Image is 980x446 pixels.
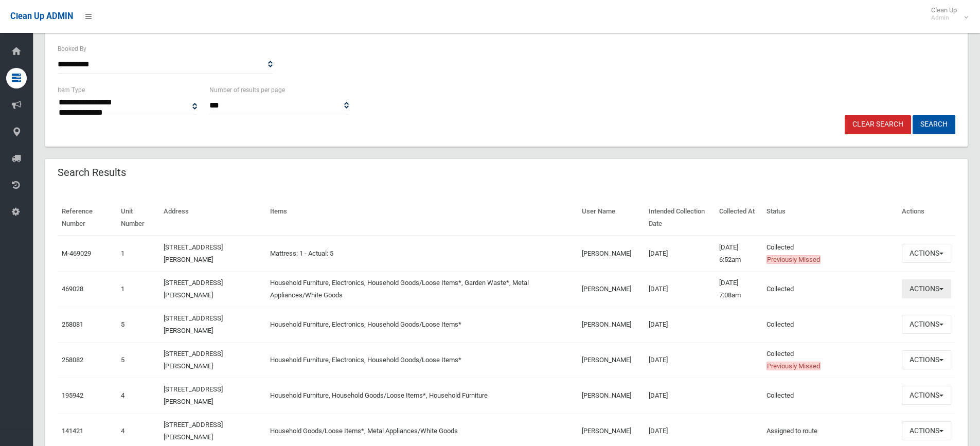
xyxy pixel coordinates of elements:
span: Clean Up ADMIN [10,11,73,21]
button: Actions [902,421,951,440]
a: [STREET_ADDRESS][PERSON_NAME] [164,279,223,299]
a: [STREET_ADDRESS][PERSON_NAME] [164,350,223,370]
button: Actions [902,244,951,263]
th: Reference Number [58,200,117,236]
a: [STREET_ADDRESS][PERSON_NAME] [164,314,223,334]
td: [PERSON_NAME] [578,342,644,378]
td: [PERSON_NAME] [578,236,644,272]
a: 469028 [62,285,83,293]
a: [STREET_ADDRESS][PERSON_NAME] [164,243,223,263]
td: Household Furniture, Electronics, Household Goods/Loose Items* [266,342,578,378]
th: Intended Collection Date [645,200,715,236]
a: 258081 [62,320,83,328]
td: [DATE] [645,236,715,272]
th: Actions [898,200,955,236]
a: [STREET_ADDRESS][PERSON_NAME] [164,421,223,441]
td: [DATE] [645,342,715,378]
td: Collected [762,342,898,378]
th: Collected At [715,200,762,236]
td: 1 [117,271,159,307]
span: Clean Up [926,6,967,22]
a: 141421 [62,427,83,435]
th: Unit Number [117,200,159,236]
td: Household Furniture, Household Goods/Loose Items*, Household Furniture [266,378,578,413]
td: 4 [117,378,159,413]
th: Status [762,200,898,236]
label: Booked By [58,43,86,55]
label: Item Type [58,84,85,96]
span: Previously Missed [767,362,821,370]
span: Previously Missed [767,255,821,264]
td: Collected [762,236,898,272]
td: Household Furniture, Electronics, Household Goods/Loose Items* [266,307,578,342]
button: Actions [902,279,951,298]
th: Items [266,200,578,236]
td: Collected [762,307,898,342]
a: M-469029 [62,249,91,257]
td: Mattress: 1 - Actual: 5 [266,236,578,272]
td: [DATE] [645,271,715,307]
a: [STREET_ADDRESS][PERSON_NAME] [164,385,223,405]
td: Collected [762,378,898,413]
th: Address [159,200,266,236]
td: [PERSON_NAME] [578,307,644,342]
td: Household Furniture, Electronics, Household Goods/Loose Items*, Garden Waste*, Metal Appliances/W... [266,271,578,307]
button: Actions [902,315,951,334]
header: Search Results [45,163,138,183]
label: Number of results per page [209,84,285,96]
td: [DATE] 7:08am [715,271,762,307]
td: 1 [117,236,159,272]
td: [DATE] [645,378,715,413]
td: [DATE] 6:52am [715,236,762,272]
td: [PERSON_NAME] [578,378,644,413]
td: [DATE] [645,307,715,342]
td: [PERSON_NAME] [578,271,644,307]
td: 5 [117,342,159,378]
button: Actions [902,386,951,405]
td: Collected [762,271,898,307]
a: 258082 [62,356,83,364]
button: Search [913,115,955,134]
a: Clear Search [845,115,911,134]
td: 5 [117,307,159,342]
button: Actions [902,350,951,369]
a: 195942 [62,391,83,399]
th: User Name [578,200,644,236]
small: Admin [931,14,957,22]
